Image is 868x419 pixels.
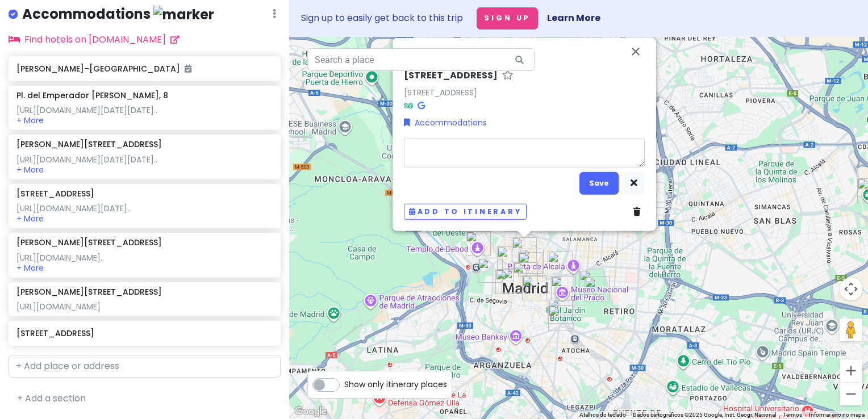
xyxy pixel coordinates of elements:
[495,269,520,294] div: Mercado de San Miguel
[16,213,44,224] button: + More
[16,139,162,149] h6: [PERSON_NAME][STREET_ADDRESS]
[783,412,802,418] a: Termos (abre em uma nova guia)
[502,268,527,293] div: Plaza Mayor
[16,115,44,125] button: + More
[633,412,776,418] span: Dados cartográficos ©2025 Google, Inst. Geogr. Nacional
[809,412,865,418] a: Informar erro no mapa
[16,165,44,175] button: + More
[519,249,544,274] div: Gran Vía
[551,276,576,301] div: Museo Nacional del Prado
[579,270,604,295] div: El Retiro Park
[16,154,273,165] div: [URL][DOMAIN_NAME][DATE][DATE]..
[16,287,162,297] h6: [PERSON_NAME][STREET_ADDRESS]
[16,301,273,312] div: [URL][DOMAIN_NAME]
[16,253,273,263] div: [URL][DOMAIN_NAME]..
[307,48,535,71] input: Search a place
[497,246,522,271] div: Calle de Silva, 1
[418,101,425,109] i: Google Maps
[16,90,168,100] h6: Pl. del Emperador [PERSON_NAME], 8
[512,237,537,262] div: C. del Pez, 1
[404,203,527,220] button: Add to itinerary
[548,305,573,330] div: C. de Méndez Álvaro, 2
[585,276,610,301] div: Palacio de Cristal
[344,378,447,391] span: Show only itinerary places
[16,203,273,213] div: [URL][DOMAIN_NAME][DATE]..
[548,299,573,324] div: Pl. del Emperador Carlos V, 8
[622,37,649,65] button: Fechar
[16,105,273,115] div: [URL][DOMAIN_NAME][DATE][DATE]..
[404,69,498,81] h6: [STREET_ADDRESS]
[522,275,547,300] div: C. de las Huertas, 10
[478,258,503,283] div: Royal Palace of Madrid
[840,383,862,405] button: Diminuir o zoom
[840,319,862,341] button: Arraste o Pegman até o mapa para abrir o Street View
[16,328,273,338] h6: [STREET_ADDRESS]
[17,392,86,405] a: + Add a section
[547,11,600,24] a: Learn More
[840,359,862,382] button: Aumentar o zoom
[22,5,214,24] h4: Accommodations
[840,278,862,300] button: Controles da câmera no mapa
[185,65,191,73] i: Added to itinerary
[292,404,329,419] a: Abrir esta área no Google Maps (abre uma nova janela)
[579,411,626,419] button: Atalhos do teclado
[404,116,487,129] a: Accommodations
[292,404,329,419] img: Google
[633,205,645,217] a: Delete place
[153,6,214,23] img: marker
[466,231,491,256] div: Temple of Debod
[16,64,273,74] h6: [PERSON_NAME]–[GEOGRAPHIC_DATA]
[404,86,477,98] a: [STREET_ADDRESS]
[16,188,94,199] h6: [STREET_ADDRESS]
[16,263,44,273] button: + More
[502,69,514,81] a: Star place
[513,262,538,287] div: Puerta del Sol
[579,172,619,194] button: Save
[9,355,281,378] input: + Add place or address
[9,33,180,46] a: Find hotels on [DOMAIN_NAME]
[16,237,162,248] h6: [PERSON_NAME][STREET_ADDRESS]
[404,101,413,109] i: Tripadvisor
[548,252,573,276] div: Plaza de Cibeles
[518,252,543,277] div: C. de la Montera, 43
[477,7,538,30] button: Sign Up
